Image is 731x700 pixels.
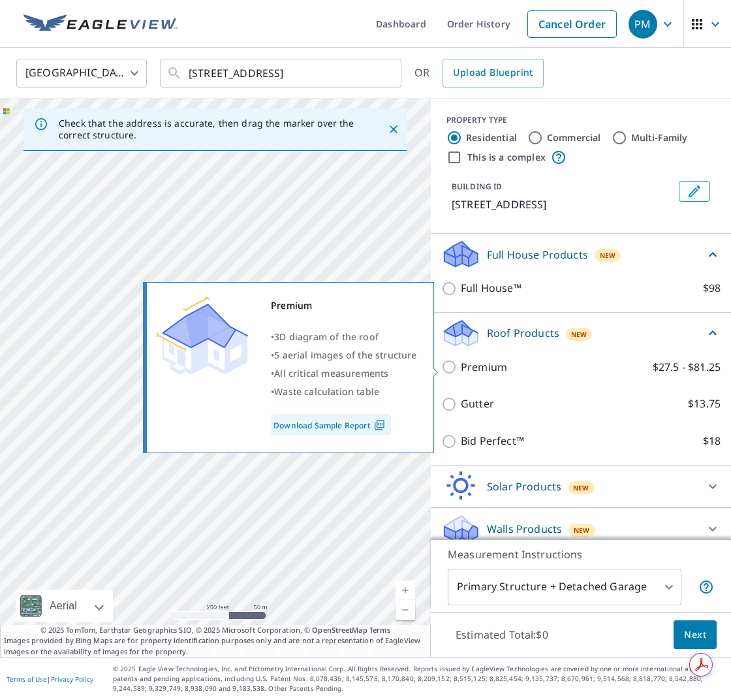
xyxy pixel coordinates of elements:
button: Edit building 1 [679,181,710,202]
a: Terms of Use [7,675,47,684]
p: Roof Products [487,325,559,341]
input: Search by address or latitude-longitude [189,55,375,91]
img: Premium [157,296,248,375]
span: Your report will include the primary structure and a detached garage if one exists. [698,579,714,595]
p: BUILDING ID [452,181,502,192]
a: Current Level 17, Zoom In [396,581,415,600]
div: OR [414,59,544,87]
span: New [571,329,587,340]
a: Cancel Order [527,10,617,38]
p: Full House™ [461,280,521,296]
a: Download Sample Report [271,414,391,435]
img: EV Logo [23,14,178,34]
div: [GEOGRAPHIC_DATA] [16,55,147,91]
a: Upload Blueprint [443,59,543,87]
a: OpenStreetMap [312,625,367,635]
span: Upload Blueprint [453,65,533,81]
div: • [271,364,417,383]
p: Estimated Total: $0 [445,620,559,649]
p: | [7,675,93,683]
div: Walls ProductsNew [441,513,721,545]
label: This is a complex [467,151,546,164]
div: Primary Structure + Detached Garage [448,569,681,605]
p: Check that the address is accurate, then drag the marker over the correct structure. [59,118,364,141]
span: New [600,250,616,261]
p: Gutter [461,396,494,412]
p: Full House Products [487,247,588,262]
div: Aerial [16,590,113,622]
span: All critical measurements [274,367,388,379]
p: $18 [703,433,721,449]
p: Bid Perfect™ [461,433,524,449]
span: 3D diagram of the roof [274,330,379,343]
label: Commercial [547,131,601,144]
button: Close [385,121,402,138]
label: Multi-Family [631,131,688,144]
p: Premium [461,359,507,375]
span: Next [684,627,706,643]
p: Solar Products [487,479,561,494]
div: PM [629,10,657,39]
label: Residential [466,131,517,144]
span: New [574,525,590,535]
div: Full House ProductsNew [441,239,721,270]
a: Terms [369,625,391,635]
p: $27.5 - $81.25 [653,359,721,375]
p: $13.75 [688,396,721,412]
div: Solar ProductsNew [441,471,721,502]
span: New [573,483,589,493]
a: Privacy Policy [51,675,93,684]
div: • [271,383,417,401]
p: Measurement Instructions [448,547,714,562]
p: [STREET_ADDRESS] [452,197,674,212]
p: Walls Products [487,521,562,537]
div: Aerial [46,590,81,622]
a: Current Level 17, Zoom Out [396,600,415,620]
img: Pdf Icon [371,419,388,431]
div: • [271,346,417,364]
button: Next [674,620,717,650]
span: 5 aerial images of the structure [274,349,416,361]
p: $98 [703,280,721,296]
div: PROPERTY TYPE [446,114,715,126]
div: Premium [271,296,417,315]
p: © 2025 Eagle View Technologies, Inc. and Pictometry International Corp. All Rights Reserved. Repo... [113,664,724,693]
div: Roof ProductsNew [441,318,721,349]
span: © 2025 TomTom, Earthstar Geographics SIO, © 2025 Microsoft Corporation, © [40,625,391,636]
span: Waste calculation table [274,385,379,398]
div: • [271,328,417,346]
